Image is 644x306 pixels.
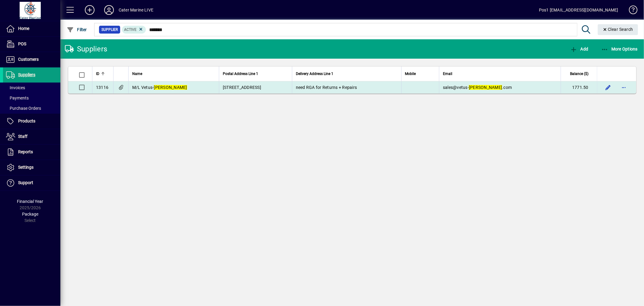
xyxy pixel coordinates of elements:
[469,85,502,90] em: [PERSON_NAME]
[569,44,590,54] button: Add
[603,27,633,32] span: Clear Search
[96,70,110,77] div: ID
[18,134,27,139] span: Staff
[18,26,29,31] span: Home
[598,24,638,35] button: Clear
[18,119,35,123] span: Products
[405,70,416,77] span: Mobile
[443,70,452,77] span: Email
[6,106,41,111] span: Purchase Orders
[6,96,29,100] span: Payments
[565,70,594,77] div: Balance ($)
[96,70,99,77] span: ID
[124,28,137,32] span: Active
[3,160,60,175] a: Settings
[539,5,618,15] div: Pos1 [EMAIL_ADDRESS][DOMAIN_NAME]
[18,165,34,170] span: Settings
[3,145,60,160] a: Reports
[405,70,436,77] div: Mobile
[223,70,258,77] span: Postal Address Line 1
[132,70,215,77] div: Name
[119,5,153,15] div: Cater Marine LIVE
[67,27,87,32] span: Filter
[3,129,60,144] a: Staff
[18,72,35,77] span: Suppliers
[6,85,25,90] span: Invoices
[80,5,99,15] button: Add
[3,83,60,93] a: Invoices
[601,47,638,51] span: More Options
[624,1,636,21] a: Knowledge Base
[17,199,43,204] span: Financial Year
[296,70,333,77] span: Delivery Address Line 1
[132,70,142,77] span: Name
[18,41,26,46] span: POS
[101,27,118,33] span: Supplier
[18,57,39,62] span: Customers
[3,93,60,103] a: Payments
[570,70,588,77] span: Balance ($)
[3,21,60,36] a: Home
[3,52,60,67] a: Customers
[296,85,357,90] span: need RGA for Returns + Repairs
[65,24,88,35] button: Filter
[561,81,597,93] td: 1771.50
[443,70,557,77] div: Email
[619,83,629,92] button: More options
[3,175,60,190] a: Support
[22,212,38,216] span: Package
[600,44,639,54] button: More Options
[18,180,33,185] span: Support
[603,83,613,92] button: Edit
[570,47,588,51] span: Add
[96,85,108,90] span: 13116
[154,85,187,90] em: [PERSON_NAME]
[3,37,60,52] a: POS
[99,5,119,15] button: Profile
[132,85,187,90] span: M/L Vetus-
[3,114,60,129] a: Products
[223,85,261,90] span: [STREET_ADDRESS]
[122,26,146,34] mat-chip: Activation Status: Active
[443,85,512,90] span: sales@vetus- .com
[18,149,33,154] span: Reports
[3,103,60,113] a: Purchase Orders
[65,44,107,54] div: Suppliers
